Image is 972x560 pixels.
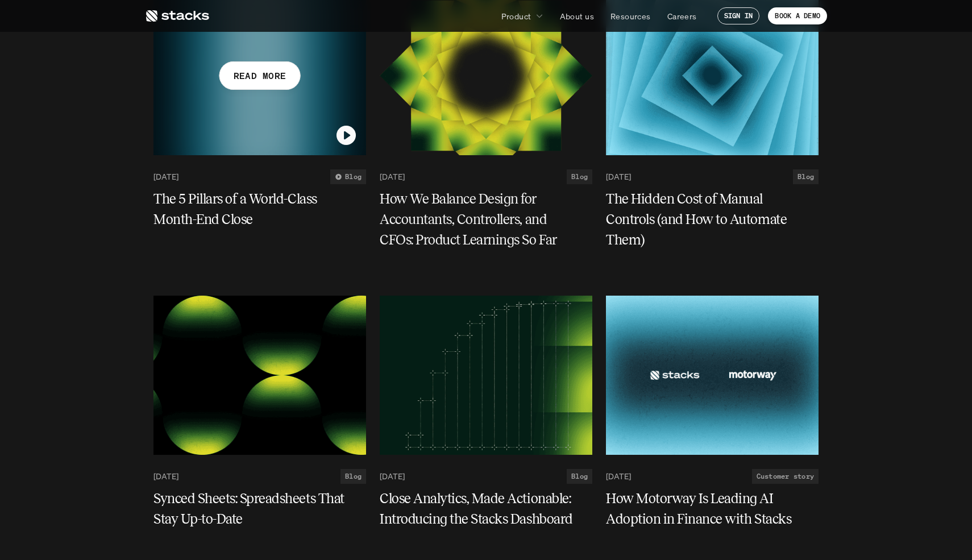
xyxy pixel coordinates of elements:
h5: How Motorway Is Leading AI Adoption in Finance with Stacks [606,488,805,529]
p: [DATE] [153,472,178,482]
a: Synced Sheets: Spreadsheets That Stay Up-to-Date [153,488,366,529]
h5: How We Balance Design for Accountants, Controllers, and CFOs: Product Learnings So Far [380,189,579,250]
a: [DATE]Blog [380,469,592,484]
h2: Blog [345,472,362,480]
a: Privacy Policy [171,51,219,60]
a: Close Analytics, Made Actionable: Introducing the Stacks Dashboard [380,488,592,529]
h5: Close Analytics, Made Actionable: Introducing the Stacks Dashboard [380,488,579,529]
h5: Synced Sheets: Spreadsheets That Stay Up-to-Date [153,488,352,529]
a: How We Balance Design for Accountants, Controllers, and CFOs: Product Learnings So Far [380,189,592,250]
a: SIGN IN [717,7,760,24]
p: BOOK A DEMO [775,12,820,20]
p: [DATE] [606,472,631,482]
a: The 5 Pillars of a World-Class Month-End Close [153,189,366,230]
p: Resources [610,10,651,22]
p: [DATE] [153,172,178,181]
a: [DATE]Customer story [606,469,819,484]
a: BOOK A DEMO [768,7,827,24]
p: About us [560,10,594,22]
p: READ MORE [234,67,286,84]
h2: Customer story [757,472,814,480]
p: SIGN IN [724,12,753,20]
p: Careers [667,10,697,22]
p: [DATE] [606,172,631,181]
h2: Blog [797,173,814,181]
a: [DATE]Blog [380,169,592,184]
a: Resources [604,6,658,26]
h2: Blog [571,173,588,181]
a: [DATE]Blog [153,169,366,184]
h2: Blog [345,173,362,181]
p: [DATE] [380,472,405,482]
h5: The 5 Pillars of a World-Class Month-End Close [153,189,352,230]
a: [DATE]Blog [606,169,819,184]
a: How Motorway Is Leading AI Adoption in Finance with Stacks [606,488,819,529]
h2: Blog [571,472,588,480]
p: [DATE] [380,172,405,181]
a: [DATE]Blog [153,469,366,484]
a: About us [553,6,601,26]
p: Product [501,10,531,22]
h5: The Hidden Cost of Manual Controls (and How to Automate Them) [606,189,805,250]
a: Careers [661,6,704,26]
a: The Hidden Cost of Manual Controls (and How to Automate Them) [606,189,819,250]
